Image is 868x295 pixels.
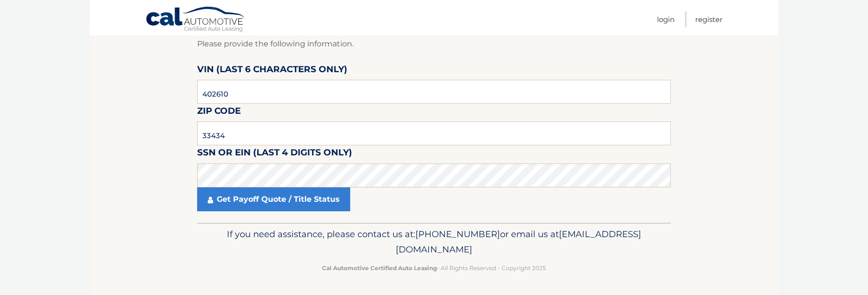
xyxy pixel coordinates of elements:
a: Login [657,11,675,27]
span: [PHONE_NUMBER] [415,229,500,240]
p: Please provide the following information. [197,37,671,51]
p: If you need assistance, please contact us at: or email us at [203,227,665,257]
label: Zip Code [197,104,241,121]
p: - All Rights Reserved - Copyright 2025 [203,263,665,273]
label: SSN or EIN (last 4 digits only) [197,145,352,163]
label: VIN (last 6 characters only) [197,62,347,80]
a: Cal Automotive [145,6,246,34]
a: Register [695,11,723,27]
a: Get Payoff Quote / Title Status [197,187,350,211]
strong: Cal Automotive Certified Auto Leasing [322,264,437,272]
